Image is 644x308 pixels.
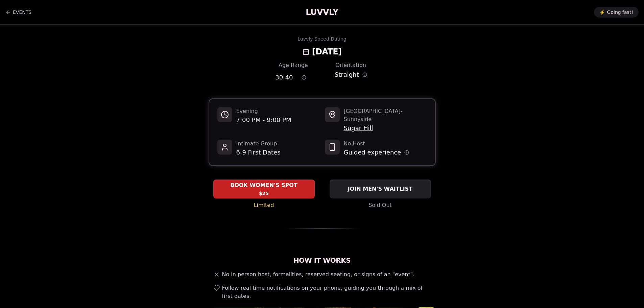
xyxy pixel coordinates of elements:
span: No Host [344,140,409,148]
span: Straight [335,70,359,79]
a: LUVVLY [306,7,338,18]
h2: [DATE] [312,46,342,57]
button: JOIN MEN'S WAITLIST - Sold Out [330,180,431,198]
span: [GEOGRAPHIC_DATA] - Sunnyside [344,107,427,123]
span: Intimate Group [236,140,281,148]
span: Sugar Hill [344,123,427,133]
button: BOOK WOMEN'S SPOT - Limited [213,180,315,198]
div: Age Range [275,61,311,69]
button: Age range information [296,70,311,85]
span: ⚡️ [599,9,605,16]
a: Back to events [5,5,31,19]
div: Luvvly Speed Dating [297,35,346,42]
h2: How It Works [209,256,436,265]
div: Orientation [333,61,369,69]
span: BOOK WOMEN'S SPOT [229,181,299,189]
span: 6-9 First Dates [236,148,281,157]
span: Follow real time notifications on your phone, guiding you through a mix of first dates. [222,284,433,300]
span: 30 - 40 [275,73,293,82]
span: Evening [236,107,291,115]
span: Going fast! [607,9,633,16]
span: JOIN MEN'S WAITLIST [347,185,414,193]
span: Sold Out [368,201,392,209]
button: Host information [404,150,409,155]
span: Guided experience [344,148,401,157]
span: Limited [254,201,274,209]
span: No in person host, formalities, reserved seating, or signs of an "event". [222,270,415,279]
span: $25 [259,190,269,197]
button: Orientation information [362,72,367,77]
span: 7:00 PM - 9:00 PM [236,115,291,125]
